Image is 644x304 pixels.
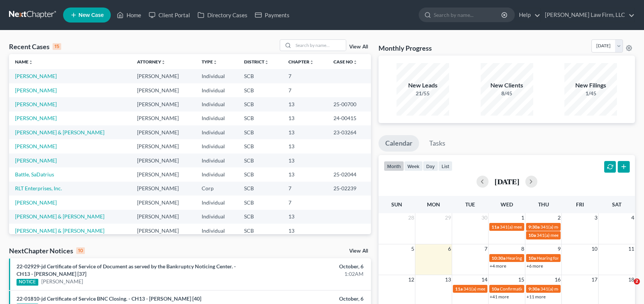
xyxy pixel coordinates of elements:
td: Individual [196,97,238,111]
div: October, 6 [253,263,363,270]
span: Hearing for [PERSON_NAME] & [PERSON_NAME] [506,255,605,261]
span: Mon [427,201,440,208]
td: [PERSON_NAME] [131,97,196,111]
td: SCB [238,125,282,139]
div: NextChapter Notices [9,246,85,255]
a: Calendar [379,135,419,152]
span: 30 [481,213,488,222]
a: Attorneyunfold_more [137,59,166,65]
button: month [384,161,404,171]
td: 13 [282,154,327,167]
a: +4 more [490,263,506,269]
span: 15 [517,275,525,284]
td: 13 [282,125,327,139]
td: 7 [282,196,327,209]
td: 13 [282,167,327,181]
td: [PERSON_NAME] [131,69,196,83]
td: Corp [196,182,238,196]
span: 3 [594,213,598,222]
td: Individual [196,69,238,83]
span: 28 [407,213,415,222]
span: 14 [481,275,488,284]
div: 10 [76,247,85,254]
td: Individual [196,224,238,238]
td: Individual [196,167,238,181]
td: SCB [238,167,282,181]
span: 341(a) meeting for [PERSON_NAME] [537,232,609,238]
td: Individual [196,125,238,139]
a: +6 more [526,263,543,269]
a: [PERSON_NAME] & [PERSON_NAME] [15,227,104,234]
i: unfold_more [29,60,33,65]
td: Individual [196,210,238,224]
a: 22-02929-jd Certificate of Service of Document as served by the Bankruptcy Noticing Center. - CH1... [17,263,236,277]
div: New Clients [481,81,533,90]
i: unfold_more [213,60,217,65]
a: [PERSON_NAME] [15,199,57,206]
span: 13 [444,275,452,284]
div: 21/55 [397,90,449,97]
span: 9 [557,244,561,253]
td: [PERSON_NAME] [131,83,196,97]
td: SCB [238,196,282,209]
span: 341(a) meeting for [PERSON_NAME] & [PERSON_NAME] [463,286,576,292]
td: [PERSON_NAME] [131,210,196,224]
i: unfold_more [264,60,269,65]
a: Case Nounfold_more [333,59,357,65]
button: week [404,161,423,171]
td: 13 [282,139,327,153]
a: [PERSON_NAME] [15,157,57,164]
a: Home [113,8,145,22]
td: [PERSON_NAME] [131,111,196,125]
a: Chapterunfold_more [288,59,314,65]
span: Confirmation Hearing for [PERSON_NAME] [500,286,586,292]
i: unfold_more [161,60,166,65]
td: [PERSON_NAME] [131,125,196,139]
a: Battle, SaDatrius [15,171,54,178]
span: 11a [492,224,499,230]
a: [PERSON_NAME] [15,115,57,121]
span: Tue [465,201,475,208]
span: 10 [591,244,598,253]
a: +11 more [526,294,546,299]
a: RLT Enterprises, Inc. [15,185,62,191]
span: 11a [455,286,463,292]
span: 18 [627,275,635,284]
td: SCB [238,111,282,125]
td: SCB [238,210,282,224]
td: 7 [282,83,327,97]
td: 7 [282,182,327,196]
h2: [DATE] [495,178,519,185]
td: 25-02044 [327,167,371,181]
td: 25-02239 [327,182,371,196]
span: 8 [520,244,525,253]
a: [PERSON_NAME] & [PERSON_NAME] [15,129,104,135]
span: Sat [612,201,621,208]
span: Sun [391,201,402,208]
span: 9:30a [528,286,540,292]
td: Individual [196,196,238,209]
h3: Monthly Progress [379,44,432,53]
a: Tasks [422,135,452,152]
span: 29 [444,213,452,222]
span: Thu [538,201,549,208]
span: 10a [528,255,536,261]
td: Individual [196,83,238,97]
span: 10a [528,232,536,238]
td: [PERSON_NAME] [131,196,196,209]
span: 1 [520,213,525,222]
td: 13 [282,97,327,111]
td: SCB [238,97,282,111]
input: Search by name... [434,8,502,22]
span: 2 [557,213,561,222]
span: New Case [78,12,104,18]
button: day [423,161,438,171]
td: 23-03264 [327,125,371,139]
div: 15 [53,43,61,50]
td: 24-00415 [327,111,371,125]
a: 22-01810-jd Certificate of Service BNC Closing. - CH13 - [PERSON_NAME] [40] [17,295,201,302]
i: unfold_more [309,60,314,65]
div: 8/45 [481,90,533,97]
span: 11 [627,244,635,253]
a: [PERSON_NAME] [41,278,83,285]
